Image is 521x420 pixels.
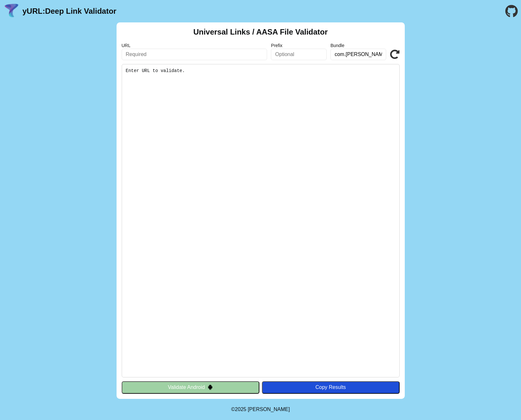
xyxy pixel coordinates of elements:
input: Optional [330,49,386,60]
label: Prefix [271,43,327,48]
label: URL [122,43,267,48]
span: 2025 [235,407,247,412]
a: Michael Ibragimchayev's Personal Site [248,407,290,412]
pre: Enter URL to validate. [122,64,400,377]
img: yURL Logo [3,3,20,20]
a: yURL:Deep Link Validator [22,7,116,16]
label: Bundle [330,43,386,48]
input: Optional [271,49,327,60]
button: Copy Results [262,381,400,393]
input: Required [122,49,267,60]
footer: © [231,399,290,420]
h2: Universal Links / AASA File Validator [193,28,328,36]
img: droidIcon.svg [208,384,213,390]
button: Validate Android [122,381,259,393]
div: Copy Results [265,384,396,390]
